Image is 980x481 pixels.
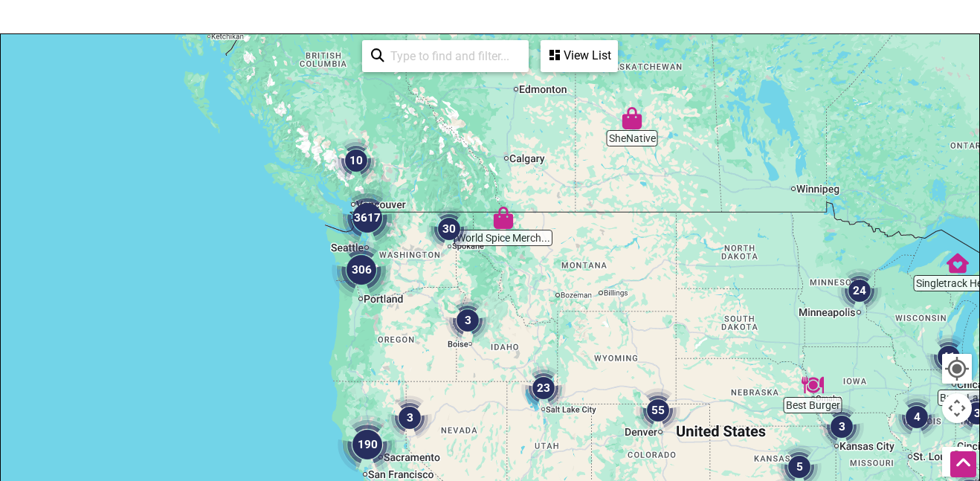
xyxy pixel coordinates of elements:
[636,388,680,433] div: 55
[492,207,515,229] div: World Spice Merchants
[894,395,939,439] div: 4
[427,207,471,251] div: 30
[942,447,972,477] button: Drag Pegman onto the map to open Street View
[926,335,971,379] div: 41
[445,298,490,343] div: 3
[621,107,643,129] div: SheNative
[802,374,824,396] div: Best Burger
[332,240,391,300] div: 306
[362,40,529,72] div: Type to search and filter
[338,188,397,248] div: 3617
[387,396,432,440] div: 3
[384,42,520,71] input: Type to find and filter...
[338,415,397,474] div: 190
[819,404,864,449] div: 3
[942,354,972,384] button: Your Location
[334,138,378,183] div: 10
[942,393,972,423] button: Map camera controls
[541,40,618,72] div: See a list of the visible businesses
[542,42,616,70] div: View List
[837,268,882,313] div: 24
[521,366,566,410] div: 23
[950,451,976,477] div: Scroll Back to Top
[947,252,969,274] div: Singletrack Health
